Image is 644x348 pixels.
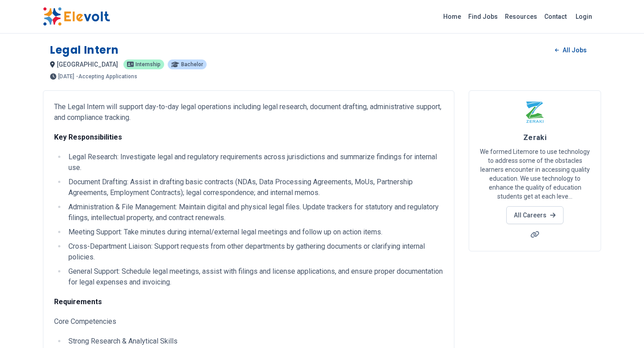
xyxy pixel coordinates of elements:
[54,102,443,123] p: The Legal Intern will support day-to-day legal operations including legal research, document draf...
[480,147,590,201] p: We formed Litemore to use technology to address some of the obstacles learners encounter in acces...
[43,7,110,26] img: Elevolt
[523,133,547,142] span: Zeraki
[440,9,465,24] a: Home
[524,102,546,124] img: Zeraki
[50,43,119,57] h1: Legal Intern
[66,227,443,238] li: Meeting Support: Take minutes during internal/external legal meetings and follow up on action items.
[54,133,122,141] strong: Key Responsibilities
[136,62,161,67] span: internship
[76,74,137,79] p: - Accepting Applications
[501,9,541,24] a: Resources
[66,152,443,173] li: Legal Research: Investigate legal and regulatory requirements across jurisdictions and summarize ...
[548,43,594,57] a: All Jobs
[54,316,443,327] p: Core Competencies
[66,202,443,223] li: Administration & File Management: Maintain digital and physical legal files. Update trackers for ...
[58,74,74,79] span: [DATE]
[66,241,443,263] li: Cross-Department Liaison: Support requests from other departments by gathering documents or clari...
[66,266,443,288] li: General Support: Schedule legal meetings, assist with filings and license applications, and ensur...
[465,9,501,24] a: Find Jobs
[570,8,597,25] a: Login
[57,61,118,68] span: [GEOGRAPHIC_DATA]
[66,336,443,347] li: Strong Research & Analytical Skills
[506,206,563,224] a: All Careers
[66,177,443,198] li: Document Drafting: Assist in drafting basic contracts (NDAs, Data Processing Agreements, MoUs, Pa...
[181,62,203,67] span: Bachelor
[54,297,102,306] strong: Requirements
[541,9,570,24] a: Contact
